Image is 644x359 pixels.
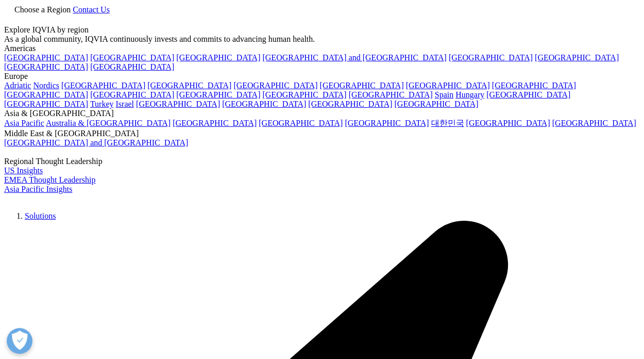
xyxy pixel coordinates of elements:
div: Middle East & [GEOGRAPHIC_DATA] [4,129,640,138]
a: [GEOGRAPHIC_DATA] [406,81,490,90]
a: Contact Us [73,5,110,14]
a: Adriatic [4,81,31,90]
span: Choose a Region [14,5,71,14]
a: [GEOGRAPHIC_DATA] [349,90,433,99]
a: [GEOGRAPHIC_DATA] [61,81,145,90]
a: Asia Pacific [4,119,44,127]
a: Australia & [GEOGRAPHIC_DATA] [46,119,171,127]
a: [GEOGRAPHIC_DATA] [90,53,174,62]
a: [GEOGRAPHIC_DATA] [308,100,392,108]
a: Asia Pacific Insights [4,185,72,193]
a: [GEOGRAPHIC_DATA] [233,81,317,90]
div: Explore IQVIA by region [4,25,640,35]
a: [GEOGRAPHIC_DATA] [90,62,174,71]
div: As a global community, IQVIA continuously invests and commits to advancing human health. [4,35,640,44]
a: [GEOGRAPHIC_DATA] [492,81,576,90]
button: 개방형 기본 설정 [7,328,32,354]
a: US Insights [4,166,43,175]
a: Nordics [33,81,59,90]
a: [GEOGRAPHIC_DATA] [147,81,231,90]
a: EMEA Thought Leadership [4,175,95,184]
div: Europe [4,72,640,81]
a: Israel [116,100,134,108]
a: [GEOGRAPHIC_DATA] [345,119,429,127]
a: [GEOGRAPHIC_DATA] [136,100,220,108]
a: Turkey [90,100,114,108]
a: [GEOGRAPHIC_DATA] [535,53,619,62]
a: [GEOGRAPHIC_DATA] [262,90,346,99]
a: Solutions [25,211,56,220]
a: [GEOGRAPHIC_DATA] [173,119,257,127]
div: Asia & [GEOGRAPHIC_DATA] [4,109,640,118]
a: [GEOGRAPHIC_DATA] [4,62,88,71]
a: 대한민국 [431,119,464,127]
a: [GEOGRAPHIC_DATA] [486,90,570,99]
a: [GEOGRAPHIC_DATA] [449,53,533,62]
a: [GEOGRAPHIC_DATA] [4,100,88,108]
a: [GEOGRAPHIC_DATA] [4,90,88,99]
a: [GEOGRAPHIC_DATA] [4,53,88,62]
a: [GEOGRAPHIC_DATA] [176,53,260,62]
a: Hungary [455,90,484,99]
a: [GEOGRAPHIC_DATA] [320,81,404,90]
a: [GEOGRAPHIC_DATA] [395,100,479,108]
a: [GEOGRAPHIC_DATA] and [GEOGRAPHIC_DATA] [4,138,188,147]
a: [GEOGRAPHIC_DATA] [176,90,260,99]
div: Americas [4,44,640,53]
a: Spain [435,90,453,99]
a: [GEOGRAPHIC_DATA] [90,90,174,99]
a: [GEOGRAPHIC_DATA] and [GEOGRAPHIC_DATA] [262,53,446,62]
a: [GEOGRAPHIC_DATA] [466,119,550,127]
a: [GEOGRAPHIC_DATA] [259,119,343,127]
a: [GEOGRAPHIC_DATA] [552,119,636,127]
div: Regional Thought Leadership [4,157,640,166]
a: [GEOGRAPHIC_DATA] [222,100,306,108]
